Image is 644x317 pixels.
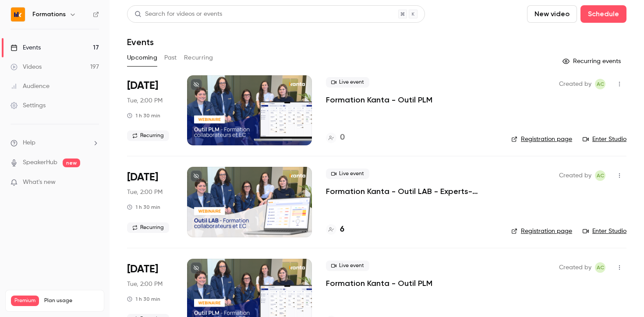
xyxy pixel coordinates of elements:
a: SpeakerHub [23,158,57,167]
button: Upcoming [127,51,157,65]
span: Created by [559,170,591,181]
div: Aug 26 Tue, 2:00 PM (Europe/Paris) [127,75,173,145]
span: Tue, 2:00 PM [127,188,163,197]
span: [DATE] [127,170,158,184]
span: new [63,158,80,167]
div: Videos [11,63,42,71]
button: New video [527,5,577,23]
div: Audience [11,82,50,91]
span: Recurring [127,222,169,233]
span: What's new [23,178,56,187]
span: Anaïs Cachelou [595,79,605,89]
img: Formations [11,7,25,21]
a: Formation Kanta - Outil PLM [326,95,432,105]
span: Live event [326,169,369,179]
button: Schedule [580,5,626,23]
span: Help [23,138,35,148]
span: Created by [559,79,591,89]
a: 0 [326,132,345,144]
a: Formation Kanta - Outil LAB - Experts-comptables et collaborateurs [326,186,497,197]
div: 1 h 30 min [127,112,160,119]
h1: Events [127,37,154,47]
span: Tue, 2:00 PM [127,280,163,289]
span: AC [597,79,604,89]
div: Settings [11,101,46,110]
button: Recurring [184,51,213,65]
button: Past [164,51,177,65]
span: Created by [559,262,591,273]
span: Anaïs Cachelou [595,170,605,181]
span: [DATE] [127,262,158,276]
span: AC [597,262,604,273]
a: Enter Studio [583,135,626,144]
button: Recurring events [559,54,626,68]
div: 1 h 30 min [127,204,160,211]
span: Anaïs Cachelou [595,262,605,273]
span: Tue, 2:00 PM [127,96,163,105]
h4: 0 [340,132,345,144]
h6: Formations [32,10,66,19]
a: 6 [326,224,344,236]
div: Search for videos or events [134,10,222,19]
span: [DATE] [127,79,158,93]
span: Premium [11,296,39,306]
div: Events [11,43,41,52]
span: Plan usage [44,297,99,304]
span: Live event [326,261,369,271]
iframe: Noticeable Trigger [88,179,99,187]
a: Registration page [511,227,572,236]
div: 1 h 30 min [127,296,160,303]
span: Live event [326,77,369,88]
li: help-dropdown-opener [11,138,99,148]
div: Aug 26 Tue, 2:00 PM (Europe/Paris) [127,167,173,237]
h4: 6 [340,224,344,236]
span: AC [597,170,604,181]
a: Enter Studio [583,227,626,236]
a: Formation Kanta - Outil PLM [326,278,432,289]
span: Recurring [127,130,169,141]
a: Registration page [511,135,572,144]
